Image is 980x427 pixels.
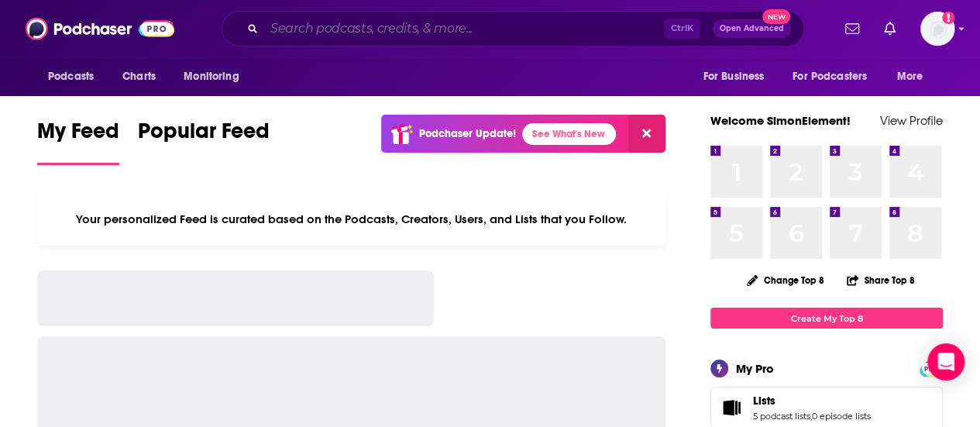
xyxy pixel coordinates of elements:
[710,308,943,329] a: Create My Top 8
[26,14,174,43] img: Podchaser - Follow, Share and Rate Podcasts
[839,15,865,42] a: Show notifications dropdown
[713,19,791,38] button: Open AdvancedNew
[720,25,784,33] span: Open Advanced
[927,343,965,381] div: Open Intercom Messenger
[37,118,119,153] span: My Feed
[48,66,94,88] span: Podcasts
[920,12,954,46] span: Logged in as SimonElement
[738,270,834,290] button: Change Top 8
[878,15,902,42] a: Show notifications dropdown
[922,362,940,374] a: PRO
[138,118,270,165] a: Popular Feed
[264,16,664,41] input: Search podcasts, credits, & more...
[920,12,954,46] button: Show profile menu
[692,62,783,91] button: open menu
[753,394,871,408] a: Lists
[886,62,943,91] button: open menu
[762,9,790,24] span: New
[184,66,239,88] span: Monitoring
[880,113,943,128] a: View Profile
[37,118,119,165] a: My Feed
[736,361,774,376] div: My Pro
[793,66,867,88] span: For Podcasters
[419,127,516,140] p: Podchaser Update!
[782,62,889,91] button: open menu
[753,394,775,408] span: Lists
[812,411,871,422] a: 0 episode lists
[942,12,954,24] svg: Add a profile image
[37,62,114,91] button: open menu
[138,118,270,153] span: Popular Feed
[920,12,954,46] img: User Profile
[122,66,156,88] span: Charts
[846,265,916,295] button: Share Top 8
[222,11,804,46] div: Search podcasts, credits, & more...
[922,363,940,374] span: PRO
[37,193,665,246] div: Your personalized Feed is curated based on the Podcasts, Creators, Users, and Lists that you Follow.
[810,411,812,422] span: ,
[753,411,810,422] a: 5 podcast lists
[522,123,616,145] a: See What's New
[703,66,764,88] span: For Business
[710,113,851,128] a: Welcome SimonElement!
[173,62,259,91] button: open menu
[897,66,923,88] span: More
[664,19,700,39] span: Ctrl K
[716,397,747,418] a: Lists
[112,62,165,91] a: Charts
